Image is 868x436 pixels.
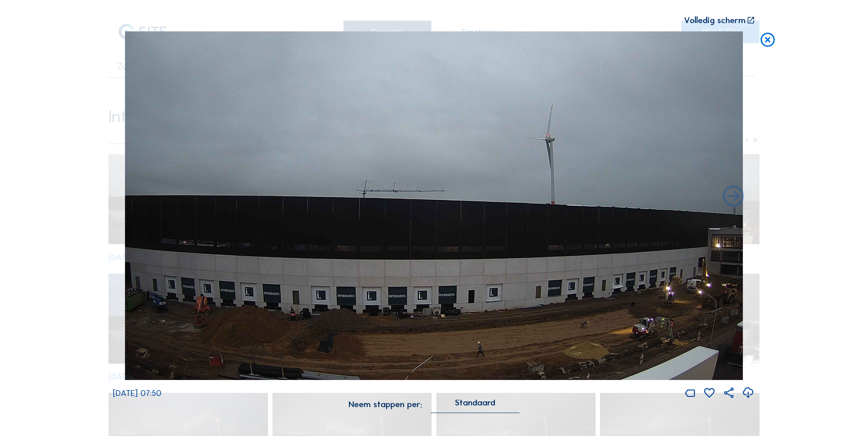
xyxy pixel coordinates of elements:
img: Image [125,31,743,380]
div: Volledig scherm [684,16,746,25]
div: Neem stappen per: [349,400,422,409]
div: Standaard [455,400,495,406]
i: Back [721,184,746,210]
span: [DATE] 07:50 [113,388,162,399]
div: Standaard [431,400,519,412]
